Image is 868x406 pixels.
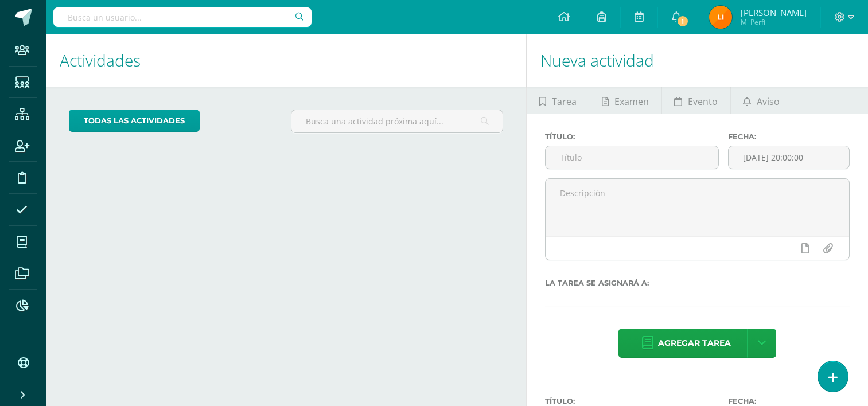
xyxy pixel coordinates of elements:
[540,34,854,87] h1: Nueva actividad
[658,329,731,357] span: Agregar tarea
[53,7,312,27] input: Busca un usuario...
[741,7,807,18] span: [PERSON_NAME]
[741,17,807,27] span: Mi Perfil
[614,88,649,115] span: Examen
[709,6,732,29] img: 2f9bf7627780f5c4287026a6f4e7cd36.png
[757,88,780,115] span: Aviso
[545,279,850,287] label: La tarea se asignará a:
[688,88,718,115] span: Evento
[662,87,730,114] a: Evento
[552,88,577,115] span: Tarea
[60,34,512,87] h1: Actividades
[546,146,718,169] input: Título
[291,110,503,132] input: Busca una actividad próxima aquí...
[729,146,849,169] input: Fecha de entrega
[545,397,719,405] label: Título:
[731,87,792,114] a: Aviso
[545,132,719,141] label: Título:
[676,15,689,28] span: 1
[69,110,200,132] a: todas las Actividades
[728,132,850,141] label: Fecha:
[589,87,661,114] a: Examen
[527,87,589,114] a: Tarea
[728,397,850,405] label: Fecha:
